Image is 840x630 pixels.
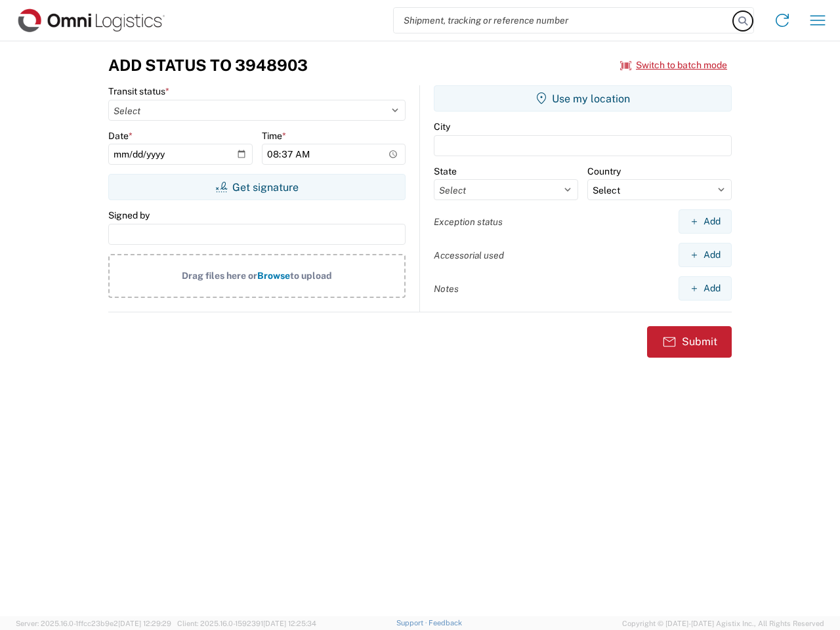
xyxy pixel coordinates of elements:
[622,618,824,629] span: Copyright © [DATE]-[DATE] Agistix Inc., All Rights Reserved
[118,619,171,627] span: [DATE] 12:29:29
[434,85,732,112] button: Use my location
[108,56,308,75] h3: Add Status to 3948903
[679,243,732,267] button: Add
[16,619,171,627] span: Server: 2025.16.0-1ffcc23b9e2
[177,619,316,627] span: Client: 2025.16.0-1592391
[182,270,257,281] span: Drag files here or
[108,174,406,200] button: Get signature
[263,619,316,627] span: [DATE] 12:25:34
[434,121,450,133] label: City
[262,130,286,142] label: Time
[620,54,727,76] button: Switch to batch mode
[108,130,133,142] label: Date
[434,165,457,177] label: State
[108,85,169,97] label: Transit status
[647,326,732,358] button: Submit
[429,619,462,627] a: Feedback
[257,270,290,281] span: Browse
[434,249,504,261] label: Accessorial used
[434,283,459,295] label: Notes
[394,8,734,33] input: Shipment, tracking or reference number
[290,270,332,281] span: to upload
[108,209,150,221] label: Signed by
[434,216,503,228] label: Exception status
[587,165,621,177] label: Country
[396,619,429,627] a: Support
[679,276,732,301] button: Add
[679,209,732,234] button: Add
